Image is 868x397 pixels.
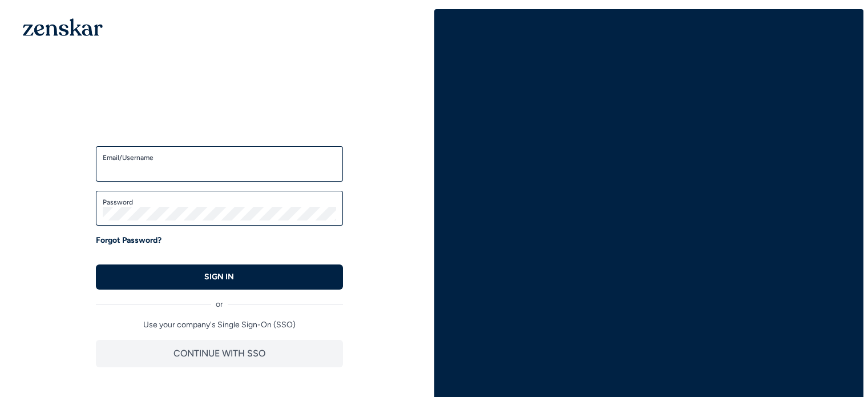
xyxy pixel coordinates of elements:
a: Forgot Password? [96,235,162,246]
p: SIGN IN [204,271,234,283]
button: SIGN IN [96,264,343,290]
button: CONTINUE WITH SSO [96,340,343,367]
img: 1OGAJ2xQqyY4LXKgY66KYq0eOWRCkrZdAb3gUhuVAqdWPZE9SRJmCz+oDMSn4zDLXe31Ii730ItAGKgCKgCCgCikA4Av8PJUP... [23,18,103,36]
div: or [96,290,343,310]
label: Email/Username [103,153,336,162]
label: Password [103,198,336,207]
p: Use your company's Single Sign-On (SSO) [96,319,343,331]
